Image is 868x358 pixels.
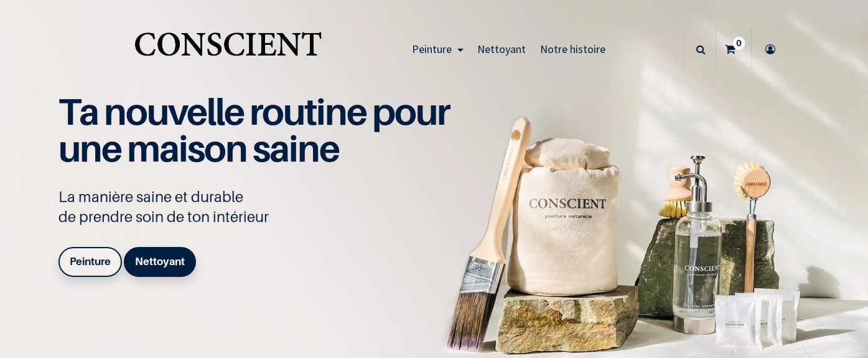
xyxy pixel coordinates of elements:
span: Peinture [412,42,452,56]
a: Peinture [58,247,122,277]
b: Peinture [70,255,111,268]
span: Notre histoire [540,42,605,56]
img: Conscient [132,25,324,74]
a: Peinture [405,27,470,71]
a: Logo of Conscient [132,25,324,74]
span: Nettoyant [477,42,526,56]
a: Nettoyant [124,247,196,277]
span: Ta nouvelle routine pour une maison saine [58,89,449,170]
p: La manière saine et durable de prendre soin de ton intérieur [58,187,463,227]
sup: 0 [733,37,745,49]
b: Nettoyant [135,255,185,268]
a: 0 [716,27,751,71]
